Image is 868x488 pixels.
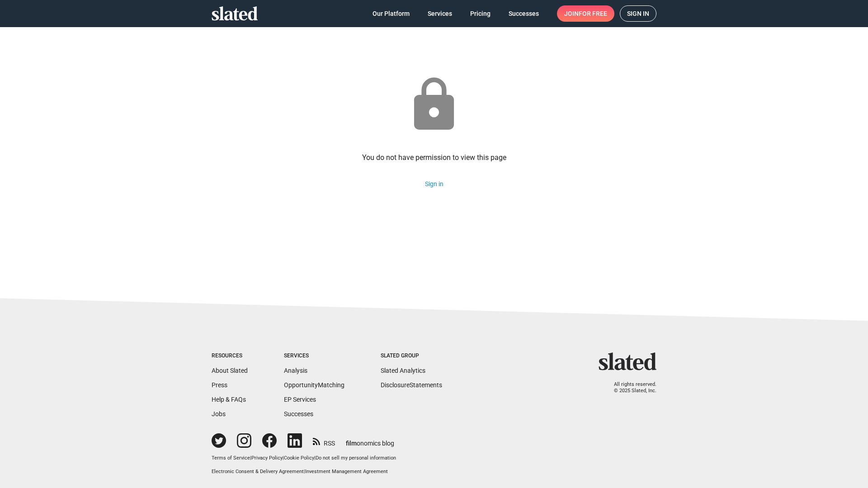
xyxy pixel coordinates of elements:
[425,180,443,188] a: Sign in
[470,5,491,22] span: Pricing
[365,5,417,22] a: Our Platform
[305,469,388,474] a: Investment Management Agreement
[381,352,442,360] div: Slated Group
[509,5,539,22] span: Successes
[283,455,284,461] span: |
[304,469,305,474] span: |
[404,75,464,135] mat-icon: lock
[627,6,649,21] span: Sign in
[313,434,335,448] a: RSS
[463,5,498,22] a: Pricing
[501,5,546,22] a: Successes
[420,5,459,22] a: Services
[316,455,396,462] button: Do not sell my personal information
[579,5,607,22] span: for free
[284,381,344,389] a: OpportunityMatching
[212,367,248,374] a: About Slated
[381,381,442,389] a: DisclosureStatements
[212,352,248,360] div: Resources
[604,381,656,394] p: All rights reserved. © 2025 Slated, Inc.
[212,396,246,403] a: Help & FAQs
[284,455,314,461] a: Cookie Policy
[212,455,250,461] a: Terms of Service
[284,410,313,418] a: Successes
[314,455,316,461] span: |
[620,5,656,22] a: Sign in
[250,455,251,461] span: |
[362,153,506,162] div: You do not have permission to view this page
[251,455,283,461] a: Privacy Policy
[284,396,316,403] a: EP Services
[564,5,607,22] span: Join
[284,352,344,360] div: Services
[381,367,425,374] a: Slated Analytics
[346,432,394,448] a: filmonomics blog
[346,440,357,447] span: film
[428,5,452,22] span: Services
[212,410,226,418] a: Jobs
[557,5,614,22] a: Joinfor free
[212,381,227,389] a: Press
[373,5,410,22] span: Our Platform
[212,469,304,474] a: Electronic Consent & Delivery Agreement
[284,367,307,374] a: Analysis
